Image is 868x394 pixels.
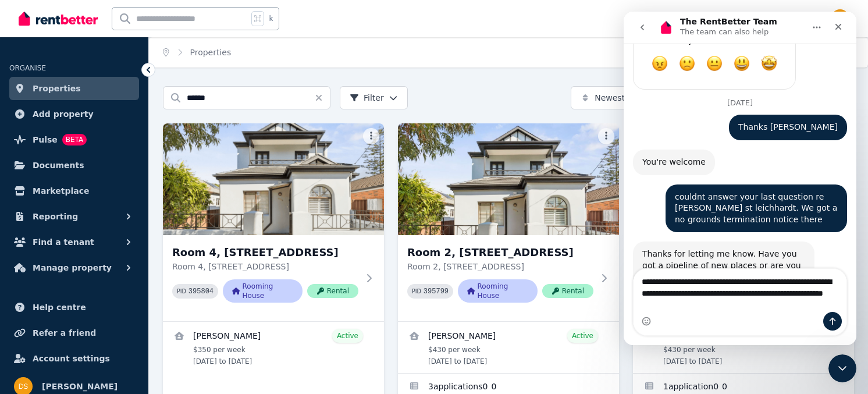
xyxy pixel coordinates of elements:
a: Add property [9,102,139,126]
span: Reporting [33,210,78,223]
a: Room 4, 276A King StRoom 4, [STREET_ADDRESS]Room 4, [STREET_ADDRESS]PID 395804Rooming HouseRental [163,123,384,321]
span: Rooming House [223,279,303,303]
span: Pulse [33,133,58,147]
img: Don Siyambalapitiya [831,9,849,28]
span: Manage property [33,261,112,275]
button: Newest First [571,86,682,109]
a: Marketplace [9,179,139,203]
a: View details for Tea Cozzuol-Kelly [633,322,854,373]
a: Room 2, 276A King StRoom 2, [STREET_ADDRESS]Room 2, [STREET_ADDRESS]PID 395799Rooming HouseRental [398,123,619,321]
img: RentBetter [19,10,98,27]
p: Room 4, [STREET_ADDRESS] [172,261,358,272]
span: Newest First [595,92,645,104]
img: Room 2, 276A King St [398,123,619,235]
code: 395799 [424,287,449,296]
span: Rooming House [458,279,538,303]
img: Room 4, 276A King St [163,123,384,235]
span: Properties [33,81,81,95]
button: Find a tenant [9,230,139,254]
a: Refer a friend [9,321,139,345]
iframe: Intercom live chat [624,12,856,345]
h3: Room 4, [STREET_ADDRESS] [172,244,358,261]
span: ORGANISE [9,64,46,72]
a: Account settings [9,347,139,370]
span: Help centre [33,300,86,314]
button: Manage property [9,256,139,279]
span: Rental [307,284,358,298]
span: [PERSON_NAME] [42,379,118,393]
span: Account settings [33,352,110,365]
span: Marketplace [33,184,89,198]
a: Documents [9,154,139,177]
button: More options [598,128,614,144]
span: Add property [33,107,94,121]
a: Properties [190,48,232,57]
h3: Room 2, [STREET_ADDRESS] [407,244,593,261]
iframe: Intercom live chat [828,354,856,382]
button: More options [363,128,379,144]
span: Documents [33,158,84,172]
span: Rental [542,284,593,298]
code: 395804 [188,287,214,296]
span: BETA [62,134,87,145]
small: PID [412,288,421,294]
a: Help centre [9,296,139,319]
small: PID [177,288,186,294]
span: k [269,14,273,23]
button: Reporting [9,205,139,228]
a: PulseBETA [9,128,139,151]
button: Filter [340,86,408,109]
a: Properties [9,77,139,100]
a: View details for Isha Choudhary [163,322,384,373]
span: Filter [350,92,384,104]
span: Refer a friend [33,326,96,340]
button: Clear search [314,86,330,109]
nav: Breadcrumb [149,37,245,68]
span: Find a tenant [33,235,94,249]
p: Room 2, [STREET_ADDRESS] [407,261,593,272]
a: View details for Daniel Frederick Clarke [398,322,619,373]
